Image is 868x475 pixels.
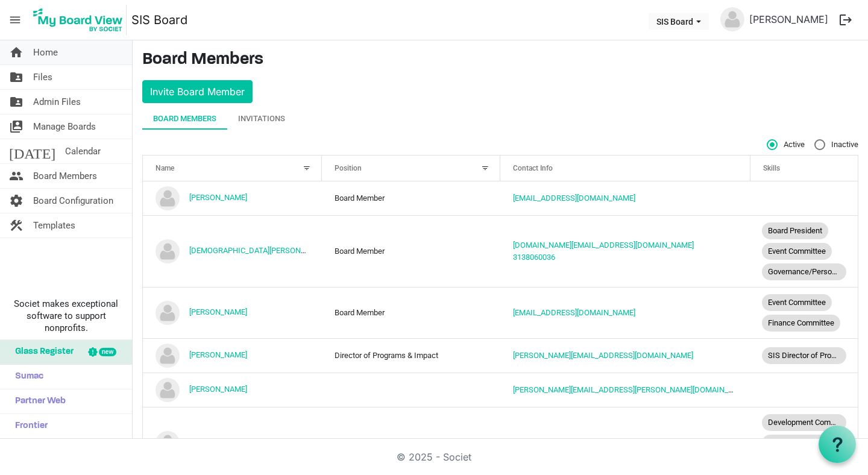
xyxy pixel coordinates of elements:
td: Lindsey Bennett is template cell column header Name [143,338,322,373]
span: Home [33,40,58,64]
button: logout [833,7,858,33]
span: people [9,164,24,188]
td: Brayden Hansen is template cell column header Name [143,181,322,215]
img: no-profile-picture.svg [156,431,180,455]
button: SIS Board dropdownbutton [649,13,709,30]
a: [PERSON_NAME] [189,385,247,394]
div: Board Members [153,113,216,125]
td: column header Position [322,373,501,407]
a: [EMAIL_ADDRESS][DOMAIN_NAME] [513,308,635,317]
td: Christian Love is template cell column header Name [143,215,322,287]
span: Frontier [9,414,48,438]
span: Glass Register [9,340,74,364]
a: [PERSON_NAME][EMAIL_ADDRESS][PERSON_NAME][DOMAIN_NAME] [513,385,751,394]
img: no-profile-picture.svg [156,239,180,263]
span: Templates [33,213,75,237]
a: SIS Board [131,8,187,32]
span: switch_account [9,115,24,139]
img: no-profile-picture.svg [156,378,180,402]
span: Board Members [33,164,97,188]
span: Calendar [65,139,101,163]
span: folder_shared [9,90,24,114]
span: Manage Boards [33,115,96,139]
span: Inactive [814,139,858,150]
button: Invite Board Member [142,80,253,103]
span: Sumac [9,365,43,389]
a: [PERSON_NAME][EMAIL_ADDRESS][DOMAIN_NAME] [513,351,693,360]
span: home [9,40,24,64]
a: [DOMAIN_NAME][EMAIL_ADDRESS][DOMAIN_NAME] [513,241,694,250]
td: Board PresidentEvent CommitteeGovernance/Personnel Committee is template cell column header Skills [750,215,858,287]
a: © 2025 - Societ [397,451,471,463]
span: Partner Web [9,389,66,414]
td: Board Member column header Position [322,215,501,287]
span: [DATE] [9,139,55,163]
td: Board Member column header Position [322,287,501,338]
a: [PERSON_NAME] [189,307,247,316]
span: folder_shared [9,65,24,89]
span: Skills [763,164,780,172]
span: construction [9,213,24,237]
div: Invitations [238,113,285,125]
span: Admin Files [33,90,81,114]
span: Board Configuration [33,189,113,213]
div: new [99,348,116,356]
a: [PERSON_NAME] [189,193,247,202]
td: Director of Programs & Impact column header Position [322,338,501,373]
a: 3138060036 [513,253,555,262]
img: My Board View Logo [30,5,127,35]
a: [EMAIL_ADDRESS][DOMAIN_NAME] [513,193,635,203]
h3: Board Members [142,50,858,71]
span: settings [9,189,24,213]
a: [PERSON_NAME] [744,7,833,31]
img: no-profile-picture.svg [156,301,180,325]
td: bhansen95@outlook.com is template cell column header Contact Info [500,181,750,215]
td: poorvee.vyas@gmail.com is template cell column header Contact Info [500,373,750,407]
td: John Hunt is template cell column header Name [143,287,322,338]
span: Files [33,65,52,89]
span: Position [335,164,362,172]
span: menu [4,8,27,31]
img: no-profile-picture.svg [156,344,180,368]
div: tab-header [142,108,858,130]
img: no-profile-picture.svg [720,7,744,31]
td: is template cell column header Skills [750,181,858,215]
a: [DEMOGRAPHIC_DATA][PERSON_NAME] [189,246,327,255]
a: My Board View Logo [30,5,131,35]
td: Board Member column header Position [322,181,501,215]
td: lindsey@sportsinschools.org is template cell column header Contact Info [500,338,750,373]
td: Poorvee Vyas is template cell column header Name [143,373,322,407]
span: Societ makes exceptional software to support nonprofits. [5,298,127,334]
td: is template cell column header Skills [750,373,858,407]
td: SIS Director of Programs and Impact is template cell column header Skills [750,338,858,373]
td: jhunt@pwrprop.com is template cell column header Contact Info [500,287,750,338]
a: [PERSON_NAME] [189,350,247,359]
span: Name [156,164,174,172]
td: Event CommitteeFinance Committee is template cell column header Skills [750,287,858,338]
td: chrisk.love@live.com3138060036 is template cell column header Contact Info [500,215,750,287]
img: no-profile-picture.svg [156,186,180,210]
span: Contact Info [513,164,553,172]
span: Active [767,139,805,150]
